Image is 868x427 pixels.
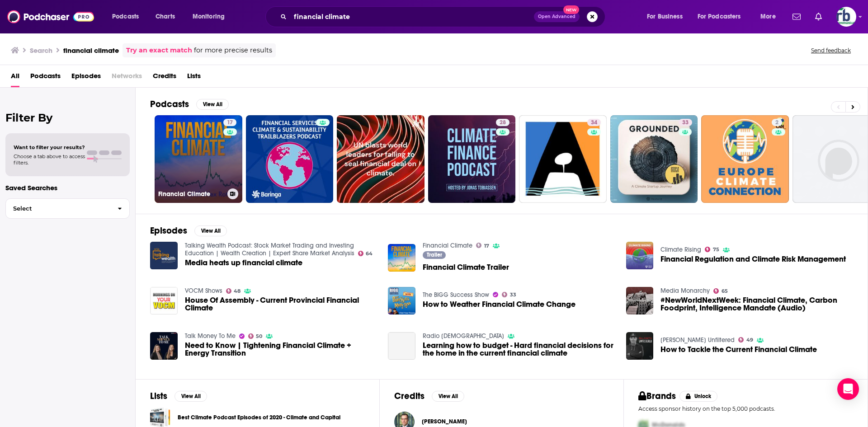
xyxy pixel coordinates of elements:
span: Podcasts [112,10,139,23]
span: 33 [510,293,516,297]
span: 50 [256,334,262,338]
a: Media heats up financial climate [185,259,302,267]
span: Monitoring [193,10,225,23]
span: 33 [682,118,689,127]
button: open menu [106,9,151,24]
a: 33 [610,115,698,203]
img: Financial Climate Trailer [388,244,415,272]
a: 28 [496,119,509,126]
a: 65 [713,288,728,294]
a: #NewWorldNextWeek: Financial Climate, Carbon Foodprint, Intelligence Mandate (Audio) [626,287,654,314]
h2: Credits [394,390,425,402]
h2: Filter By [5,111,130,124]
span: Open Advanced [538,14,576,19]
a: ListsView All [150,390,207,402]
a: #NewWorldNextWeek: Financial Climate, Carbon Foodprint, Intelligence Mandate (Audio) [660,296,853,312]
a: 48 [226,288,241,294]
span: Trailer [427,252,442,258]
span: 17 [484,244,489,248]
span: 65 [722,289,728,293]
span: Lists [187,69,201,87]
div: Open Intercom Messenger [837,378,859,400]
a: Credits [153,69,176,87]
h2: Brands [638,390,676,402]
div: Search podcasts, credits, & more... [274,6,614,27]
a: Podcasts [30,69,61,87]
a: 50 [248,333,263,339]
a: How to Tackle the Current Financial Climate [660,346,817,353]
span: 28 [500,118,506,127]
span: Logged in as johannarb [836,7,856,27]
a: 75 [705,247,719,252]
a: Radio Islam [423,332,504,340]
a: Learning how to budget - Hard financial decisions for the home in the current financial climate [388,332,415,360]
span: Choose a tab above to access filters. [14,153,85,166]
a: Financial Climate Trailer [423,263,509,271]
a: 33 [502,292,516,297]
a: Bill Faeth Unfiltered [660,336,735,344]
a: Best Climate Podcast Episodes of 2020 - Climate and Capital [178,413,340,422]
a: Lee Reiners [422,418,467,425]
a: Financial Regulation and Climate Risk Management [660,255,846,263]
span: 49 [746,338,753,342]
span: 48 [234,289,241,293]
a: PodcastsView All [150,99,229,110]
a: 17 [476,243,489,248]
span: Learning how to budget - Hard financial decisions for the home in the current financial climate [423,342,615,357]
h3: financial climate [63,46,119,55]
button: View All [196,99,229,110]
span: 2 [775,118,778,127]
span: 64 [366,252,373,256]
button: open menu [641,9,694,24]
button: Unlock [679,391,718,402]
button: View All [194,225,227,236]
a: Financial Climate [423,242,472,249]
a: 64 [358,251,373,256]
span: Need to Know | Tightening Financial Climate + Energy Transition [185,342,377,357]
button: open menu [186,9,236,24]
button: Select [5,198,130,219]
span: [PERSON_NAME] [422,418,467,425]
a: The BIGG Success Show [423,291,489,299]
a: Show notifications dropdown [789,9,804,24]
a: Try an exact match [126,45,192,56]
a: CreditsView All [394,390,464,402]
a: How to Tackle the Current Financial Climate [626,332,654,360]
a: How to Weather Financial Climate Change [388,287,415,314]
span: 34 [591,118,597,127]
a: How to Weather Financial Climate Change [423,300,576,308]
span: For Business [647,10,683,23]
span: 75 [713,248,719,252]
a: All [11,69,19,87]
button: View All [432,391,464,402]
button: open menu [754,9,787,24]
a: Climate Rising [660,246,701,253]
a: 33 [679,119,692,126]
h3: Financial Climate [158,190,224,198]
a: 2 [772,119,782,126]
a: Charts [150,9,180,24]
button: Send feedback [808,47,854,54]
a: Talking Wealth Podcast: Stock Market Trading and Investing Education | Wealth Creation | Expert S... [185,242,354,257]
span: 17 [227,118,233,127]
a: Talk Money To Me [185,332,236,340]
img: Need to Know | Tightening Financial Climate + Energy Transition [150,332,178,360]
p: Access sponsor history on the top 5,000 podcasts. [638,405,853,412]
span: Select [6,206,110,211]
img: Media heats up financial climate [150,242,178,269]
input: Search podcasts, credits, & more... [290,9,534,24]
button: Show profile menu [836,7,856,27]
a: Podchaser - Follow, Share and Rate Podcasts [7,8,94,25]
a: Episodes [71,69,101,87]
span: For Podcasters [698,10,741,23]
a: 17Financial Climate [155,115,242,203]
